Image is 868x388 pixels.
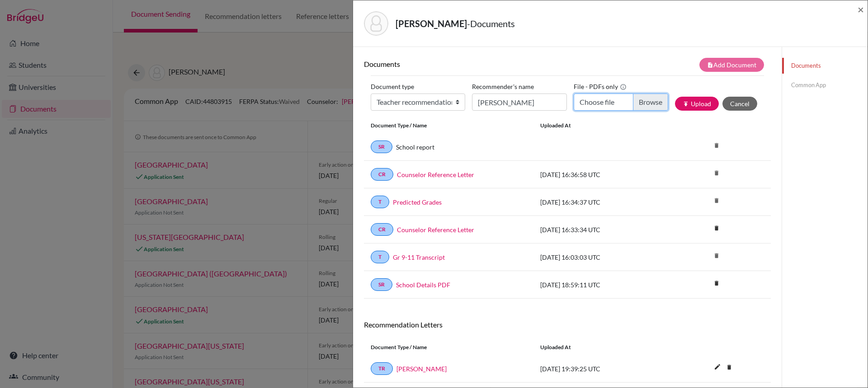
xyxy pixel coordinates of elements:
[533,122,669,130] div: Uploaded at
[683,101,689,107] i: publish
[371,168,393,181] a: CR
[533,225,669,234] div: [DATE] 16:33:34 UTC
[710,139,723,152] i: delete
[710,276,723,290] i: delete
[699,58,764,72] button: note_addAdd Document
[371,196,389,208] a: T
[710,360,725,374] i: edit
[371,278,392,291] a: SR
[710,194,723,207] i: delete
[371,140,392,153] a: SR
[710,221,723,235] i: delete
[858,3,864,16] span: ×
[371,79,414,93] label: Document type
[533,252,669,262] div: [DATE] 16:03:03 UTC
[396,18,467,29] strong: [PERSON_NAME]
[540,365,600,373] span: [DATE] 19:39:25 UTC
[467,18,515,29] span: - Documents
[574,79,627,93] label: File - PDFs only
[371,362,393,375] a: TR
[533,197,669,207] div: [DATE] 16:34:37 UTC
[710,249,723,262] i: delete
[710,361,725,374] button: edit
[364,122,533,130] div: Document Type / Name
[397,225,474,234] a: Counselor Reference Letter
[396,280,450,290] a: School Details PDF
[393,197,442,207] a: Predicted Grades
[393,252,445,262] a: Gr 9-11 Transcript
[371,251,389,263] a: T
[710,278,723,290] a: delete
[782,77,868,93] a: Common App
[364,320,771,329] h6: Recommendation Letters
[722,362,736,374] a: delete
[472,79,534,93] label: Recommender's name
[710,223,723,235] a: delete
[396,364,447,374] a: [PERSON_NAME]
[675,97,719,111] button: publishUpload
[533,170,669,179] div: [DATE] 16:36:58 UTC
[371,223,393,236] a: CR
[533,343,669,351] div: Uploaded at
[397,170,474,179] a: Counselor Reference Letter
[396,142,434,152] a: School report
[364,343,533,351] div: Document Type / Name
[782,58,868,74] a: Documents
[707,62,713,68] i: note_add
[710,166,723,180] i: delete
[533,280,669,290] div: [DATE] 18:59:11 UTC
[364,60,567,68] h6: Documents
[722,360,736,374] i: delete
[722,97,757,111] button: Cancel
[858,4,864,15] button: Close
